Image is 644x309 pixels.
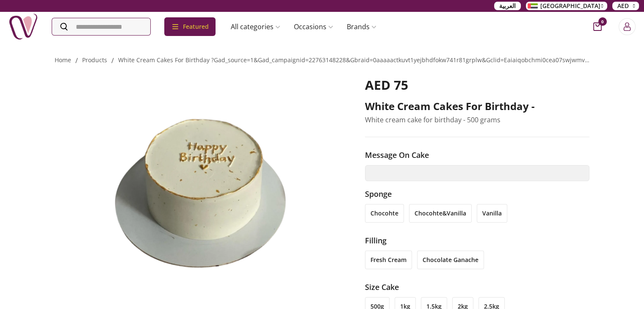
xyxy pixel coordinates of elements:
span: AED 75 [365,76,408,94]
img: Arabic_dztd3n.png [528,3,538,8]
a: Occasions [287,18,340,35]
span: [GEOGRAPHIC_DATA] [540,2,600,10]
a: Brands [340,18,383,35]
h3: Size cake [365,281,590,293]
a: Home [55,56,71,64]
a: products [82,56,107,64]
li: chocohte&vanilla [409,204,472,223]
a: All categories [224,18,287,35]
p: White cream cake for birthday - 500 grams [365,115,590,125]
button: [GEOGRAPHIC_DATA] [526,2,607,10]
li: / [75,55,78,66]
div: Featured [164,17,216,36]
input: Search [52,18,150,35]
span: العربية [499,2,516,10]
span: 0 [598,17,607,26]
li: chocolate ganache [417,251,484,269]
span: AED [617,2,629,10]
li: vanilla [477,204,507,223]
li: chocohte [365,204,404,223]
h3: Message on cake [365,149,590,161]
li: fresh cream [365,251,412,269]
li: / [111,55,114,66]
h3: Sponge [365,188,590,200]
h2: White cream cakes for birthday - [365,99,590,113]
h3: filling [365,235,590,246]
img: Nigwa-uae-gifts [8,12,38,41]
button: Login [619,18,636,35]
button: AED [612,2,639,10]
button: cart-button [593,22,602,31]
img: White cream cakes for birthday - [55,77,341,293]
